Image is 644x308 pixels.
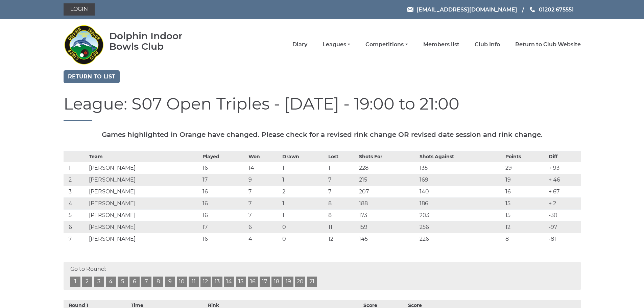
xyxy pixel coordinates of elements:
td: 17 [201,221,247,233]
a: Return to Club Website [515,41,581,48]
td: 0 [281,221,327,233]
td: 7 [327,174,357,186]
td: 11 [327,221,357,233]
a: 10 [177,277,187,287]
a: Members list [423,41,459,48]
td: 203 [418,209,504,221]
td: 9 [247,174,281,186]
a: 6 [129,277,140,287]
td: 188 [357,197,418,209]
td: + 46 [547,174,581,186]
td: 7 [247,209,281,221]
td: -81 [547,233,581,245]
td: 2 [64,174,87,186]
td: 6 [64,221,87,233]
th: Drawn [281,151,327,162]
td: [PERSON_NAME] [87,162,201,174]
td: 8 [327,197,357,209]
td: 228 [357,162,418,174]
a: Club Info [475,41,500,48]
td: [PERSON_NAME] [87,221,201,233]
td: 7 [327,186,357,197]
td: 186 [418,197,504,209]
th: Points [504,151,547,162]
td: 1 [281,197,327,209]
td: -97 [547,221,581,233]
a: 11 [189,277,199,287]
div: Dolphin Indoor Bowls Club [109,31,204,52]
th: Shots For [357,151,418,162]
a: 7 [141,277,151,287]
td: 1 [327,162,357,174]
td: 1 [281,209,327,221]
td: 14 [247,162,281,174]
a: 4 [106,277,116,287]
td: 7 [64,233,87,245]
td: 8 [327,209,357,221]
td: 7 [247,186,281,197]
th: Won [247,151,281,162]
td: 159 [357,221,418,233]
a: Competitions [365,41,408,48]
a: 1 [70,277,80,287]
td: + 67 [547,186,581,197]
th: Diff [547,151,581,162]
td: 140 [418,186,504,197]
td: 16 [504,186,547,197]
a: 3 [94,277,104,287]
a: 2 [82,277,92,287]
h1: League: S07 Open Triples - [DATE] - 19:00 to 21:00 [64,95,581,121]
td: 16 [201,233,247,245]
td: 215 [357,174,418,186]
a: 17 [260,277,270,287]
td: 16 [201,186,247,197]
td: 15 [504,197,547,209]
td: 145 [357,233,418,245]
td: 15 [504,209,547,221]
td: 1 [281,174,327,186]
a: Email [EMAIL_ADDRESS][DOMAIN_NAME] [407,5,517,14]
td: 8 [504,233,547,245]
img: Phone us [530,7,535,12]
td: 169 [418,174,504,186]
a: 5 [118,277,128,287]
td: 12 [504,221,547,233]
td: 4 [247,233,281,245]
td: 207 [357,186,418,197]
a: 13 [212,277,222,287]
td: -30 [547,209,581,221]
td: 3 [64,186,87,197]
span: [EMAIL_ADDRESS][DOMAIN_NAME] [416,6,517,13]
td: 16 [201,197,247,209]
a: 12 [200,277,211,287]
span: 01202 675551 [539,6,574,13]
td: 16 [201,209,247,221]
a: 9 [165,277,175,287]
a: 15 [236,277,246,287]
td: 135 [418,162,504,174]
td: 2 [281,186,327,197]
a: 21 [307,277,317,287]
td: 16 [201,162,247,174]
h5: Games highlighted in Orange have changed. Please check for a revised rink change OR revised date ... [64,131,581,138]
img: Email [407,7,413,12]
td: + 2 [547,197,581,209]
a: 8 [153,277,163,287]
td: 256 [418,221,504,233]
td: [PERSON_NAME] [87,197,201,209]
a: 19 [283,277,293,287]
td: 1 [281,162,327,174]
a: 14 [224,277,234,287]
td: 4 [64,197,87,209]
td: [PERSON_NAME] [87,186,201,197]
a: 18 [271,277,282,287]
img: Dolphin Indoor Bowls Club [64,21,104,68]
td: 7 [247,197,281,209]
td: [PERSON_NAME] [87,233,201,245]
td: 226 [418,233,504,245]
td: 173 [357,209,418,221]
a: 16 [248,277,258,287]
td: [PERSON_NAME] [87,174,201,186]
th: Shots Against [418,151,504,162]
th: Played [201,151,247,162]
